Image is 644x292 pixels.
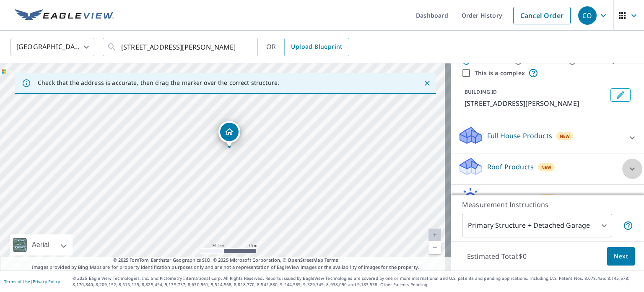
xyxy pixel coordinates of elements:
button: Close [422,78,433,89]
span: © 2025 TomTom, Earthstar Geographics SIO, © 2025 Microsoft Corporation, © [113,257,338,264]
span: New [541,164,552,171]
input: Search by address or latitude-longitude [121,35,241,59]
a: Cancel Order [513,7,571,24]
div: CO [578,6,597,25]
button: Next [607,247,635,266]
a: Privacy Policy [33,279,60,284]
a: Terms [325,257,338,263]
div: OR [266,38,349,56]
div: Full House ProductsNew [458,126,637,150]
a: Terms of Use [4,279,30,284]
p: | [4,279,60,284]
div: Dropped pin, building 1, Residential property, 15629 Pecan View Dr Loxley, AL 36551 [218,121,240,147]
p: BUILDING ID [465,88,497,95]
span: Your report will include the primary structure and a detached garage if one exists. [623,221,633,231]
p: Solar Products [487,193,535,203]
p: Full House Products [487,131,552,141]
a: Current Level 20, Zoom Out [428,241,441,254]
div: Solar ProductsNew [458,188,637,212]
div: Roof ProductsNew [458,157,637,181]
p: Estimated Total: $0 [460,247,533,266]
div: Aerial [10,234,73,255]
p: Measurement Instructions [462,200,633,210]
span: Upload Blueprint [291,42,342,52]
div: [GEOGRAPHIC_DATA] [10,35,94,59]
img: EV Logo [15,9,114,22]
span: New [560,133,570,139]
a: Current Level 20, Zoom In Disabled [428,229,441,241]
label: This is a complex [475,69,525,77]
p: [STREET_ADDRESS][PERSON_NAME] [465,98,607,108]
p: © 2025 Eagle View Technologies, Inc. and Pictometry International Corp. All Rights Reserved. Repo... [73,275,640,288]
button: Edit building 1 [610,88,631,102]
div: Aerial [29,234,52,255]
p: Roof Products [487,162,534,172]
a: Upload Blueprint [284,38,349,56]
div: Primary Structure + Detached Garage [462,214,612,237]
p: Check that the address is accurate, then drag the marker over the correct structure. [38,79,279,87]
a: OpenStreetMap [288,257,323,263]
span: Next [614,251,628,262]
